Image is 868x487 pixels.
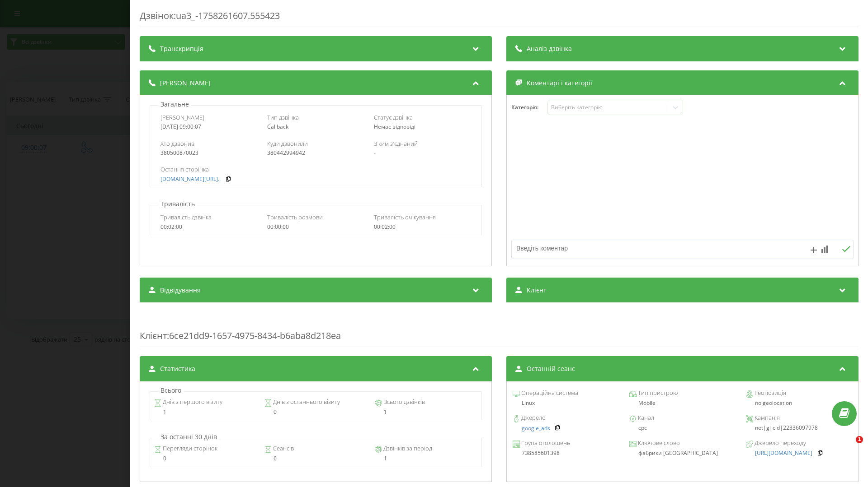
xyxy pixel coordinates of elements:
span: Немає відповіді [374,123,415,130]
div: 1 [154,409,257,415]
div: 1 [375,455,477,462]
span: Тип дзвінка [267,113,299,121]
span: Останній сеанс [527,364,575,373]
span: Операційна система [520,389,578,398]
span: З ким з'єднаний [374,139,418,148]
span: Джерело [520,413,546,422]
div: 1 [375,409,477,415]
span: Клієнт [527,286,547,295]
div: : 6ce21dd9-1657-4975-8434-b6aba8d218ea [140,311,859,347]
span: Всього дзвінків [382,398,425,407]
p: Тривалість [158,199,197,209]
span: Тип пристрою [637,389,678,398]
span: Хто дзвонив [160,139,194,148]
span: Статистика [160,364,195,373]
span: Тривалість дзвінка [160,213,212,221]
div: Linux [513,400,619,406]
div: 00:00:00 [267,224,364,230]
div: Дзвінок : ua3_-1758261607.555423 [140,9,859,27]
div: - [374,150,471,156]
span: 1 [856,436,863,443]
span: Коментарі і категорії [527,79,592,88]
p: За останні 30 днів [158,432,219,441]
span: Дзвінків за період [382,444,432,453]
a: [DOMAIN_NAME][URL].. [160,176,221,182]
span: Куди дзвонили [267,139,308,148]
span: [PERSON_NAME] [160,79,211,88]
div: 380500870023 [160,150,258,156]
span: Кампанія [753,413,780,422]
span: Джерело переходу [753,439,806,448]
span: Транскрипція [160,44,203,53]
div: net|g|cid|22336097978 [746,425,852,431]
span: Ключове слово [637,439,680,448]
span: Callback [267,123,288,130]
span: Група оголошень [520,439,570,448]
span: Статус дзвінка [374,113,413,121]
p: Всього [158,386,184,395]
div: 0 [154,455,257,462]
span: Перегляди сторінок [161,444,217,453]
span: Тривалість розмови [267,213,323,221]
iframe: Intercom live chat [837,436,859,458]
div: фабрики [GEOGRAPHIC_DATA] [629,450,736,456]
span: Клієнт [140,329,167,342]
span: Днів з першого візиту [161,398,222,407]
div: [DATE] 09:00:07 [160,124,258,130]
span: Відвідування [160,286,201,295]
div: 0 [264,409,367,415]
div: cpc [629,425,736,431]
h4: Категорія : [511,104,547,111]
span: Сеансів [272,444,294,453]
div: 738585601398 [513,450,619,456]
a: google_ads [522,425,550,431]
span: Тривалість очікування [374,213,436,221]
span: Остання сторінка [160,165,209,173]
div: Виберіть категорію [551,104,664,111]
span: Днів з останнього візиту [272,398,340,407]
p: Загальне [158,100,191,109]
span: Канал [637,413,654,422]
div: 6 [264,455,367,462]
div: 00:02:00 [160,224,258,230]
span: [PERSON_NAME] [160,113,204,121]
span: Геопозиція [753,389,786,398]
span: Аналіз дзвінка [527,44,572,53]
a: [URL][DOMAIN_NAME] [755,450,812,456]
div: no geolocation [746,400,852,406]
div: 00:02:00 [374,224,471,230]
div: 380442994942 [267,150,364,156]
div: Mobile [629,400,736,406]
